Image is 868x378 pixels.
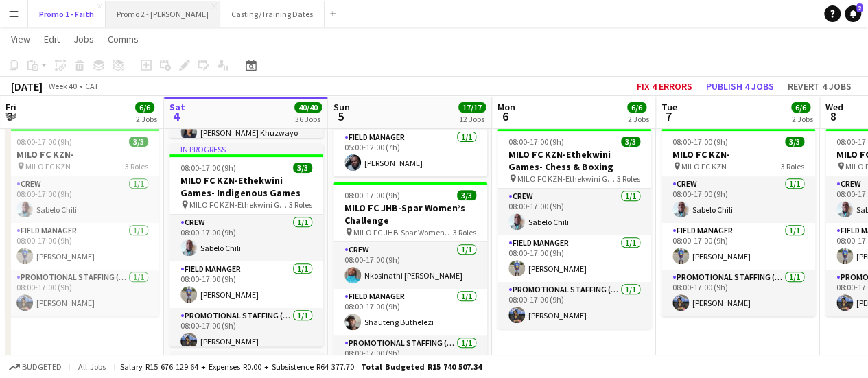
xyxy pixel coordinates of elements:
span: MILO FC KZN- [681,161,729,172]
button: Promo 1 - Faith [28,1,106,27]
app-card-role: Field Manager1/108:00-17:00 (9h)[PERSON_NAME] [169,261,323,308]
app-card-role: Crew1/108:00-17:00 (9h)Sabelo Chili [5,176,159,223]
div: 2 Jobs [792,114,813,124]
div: In progress [169,352,323,363]
span: 2 [856,3,863,12]
div: 2 Jobs [628,114,649,124]
button: Promo 2 - [PERSON_NAME] [106,1,220,27]
span: 08:00-17:00 (9h) [344,190,400,200]
app-card-role: Promotional Staffing (Brand Ambassadors)1/108:00-17:00 (9h)[PERSON_NAME] [661,270,815,316]
app-card-role: Promotional Staffing (Brand Ambassadors)1/108:00-17:00 (9h)[PERSON_NAME] [5,270,159,316]
app-card-role: Field Manager1/108:00-17:00 (9h)[PERSON_NAME] [5,223,159,270]
span: 3 Roles [781,161,804,172]
span: 3/3 [785,137,804,147]
h3: MILO FC KZN-Ethekwini Games- Indigenous Games [169,174,323,199]
app-job-card: 08:00-17:00 (9h)3/3MILO FC KZN- MILO FC KZN-3 RolesCrew1/108:00-17:00 (9h)Sabelo ChiliField Manag... [5,128,159,316]
app-card-role: Promotional Staffing (Brand Ambassadors)1/108:00-17:00 (9h)[PERSON_NAME] [497,282,651,329]
span: 3/3 [293,163,312,173]
span: 5 [331,108,350,124]
span: Total Budgeted R15 740 507.34 [361,362,482,372]
app-card-role: Field Manager1/108:00-17:00 (9h)Shauteng Buthelezi [333,289,487,335]
span: 4 [167,108,185,124]
div: CAT [85,81,99,91]
span: All jobs [75,362,108,372]
h3: MILO FC KZN- [661,148,815,161]
a: 2 [845,5,861,22]
span: Fri [5,101,16,113]
span: Week 40 [45,81,80,91]
span: 8 [823,108,843,124]
span: View [11,33,30,45]
app-job-card: In progress08:00-17:00 (9h)3/3MILO FC KZN-Ethekwini Games- Indigenous Games MILO FC KZN-Ethekwini... [169,143,323,346]
app-card-role: Field Manager1/108:00-17:00 (9h)[PERSON_NAME] [661,223,815,270]
span: Sat [169,101,185,113]
span: MILO FC JHB-Spar Women’s Challenge [353,227,453,237]
span: 08:00-17:00 (9h) [508,137,564,147]
span: 40/40 [294,102,322,113]
div: Salary R15 676 129.64 + Expenses R0.00 + Subsistence R64 377.70 = [120,362,482,372]
app-job-card: 08:00-17:00 (9h)3/3MILO FC KZN-Ethekwini Games- Chess & Boxing MILO FC KZN-Ethekwini Games- Chess... [497,128,651,329]
app-job-card: 08:00-17:00 (9h)3/3MILO FC KZN- MILO FC KZN-3 RolesCrew1/108:00-17:00 (9h)Sabelo ChiliField Manag... [661,128,815,316]
span: 3/3 [621,137,640,147]
a: Jobs [68,30,99,48]
app-card-role: Field Manager1/108:00-17:00 (9h)[PERSON_NAME] [497,235,651,282]
span: Edit [44,33,60,45]
span: 3 Roles [289,200,312,210]
h3: MILO FC JHB-Spar Women’s Challenge [333,202,487,226]
span: MILO FC KZN- [25,161,73,172]
span: 08:00-17:00 (9h) [16,137,72,147]
span: Sun [333,101,350,113]
span: 6/6 [791,102,810,113]
div: 12 Jobs [459,114,485,124]
button: Publish 4 jobs [701,78,779,95]
a: View [5,30,36,48]
app-card-role: Crew1/108:00-17:00 (9h)Nkosinathi [PERSON_NAME] [333,242,487,289]
span: 6/6 [135,102,154,113]
span: 3/3 [129,137,148,147]
span: Wed [825,101,843,113]
app-card-role: Promotional Staffing (Brand Ambassadors)1/108:00-17:00 (9h)[PERSON_NAME] [169,308,323,355]
app-card-role: Crew1/108:00-17:00 (9h)Sabelo Chili [661,176,815,223]
div: In progress [169,143,323,154]
h3: MILO FC KZN-Ethekwini Games- Chess & Boxing [497,148,651,173]
span: 3 Roles [617,174,640,184]
span: Comms [108,33,139,45]
app-card-role: Crew1/108:00-17:00 (9h)Sabelo Chili [497,189,651,235]
span: 3 Roles [453,227,476,237]
span: 7 [659,108,677,124]
span: 3 Roles [125,161,148,172]
span: MILO FC KZN-Ethekwini Games- Chess & Boxing [517,174,617,184]
span: Mon [497,101,515,113]
span: 08:00-17:00 (9h) [672,137,728,147]
span: Budgeted [22,362,62,372]
div: 2 Jobs [136,114,157,124]
span: 6/6 [627,102,646,113]
button: Budgeted [7,359,64,375]
app-card-role: Field Manager1/105:00-12:00 (7h)[PERSON_NAME] [333,130,487,176]
div: 36 Jobs [295,114,321,124]
a: Comms [102,30,144,48]
button: Casting/Training Dates [220,1,325,27]
button: Revert 4 jobs [782,78,857,95]
span: 3/3 [457,190,476,200]
span: 08:00-17:00 (9h) [180,163,236,173]
a: Edit [38,30,65,48]
div: [DATE] [11,80,43,93]
app-card-role: Crew1/108:00-17:00 (9h)Sabelo Chili [169,215,323,261]
span: MILO FC KZN-Ethekwini Games- Indigenous Games [189,200,289,210]
span: 3 [3,108,16,124]
span: 17/17 [458,102,486,113]
span: Jobs [73,33,94,45]
span: Tue [661,101,677,113]
span: 6 [495,108,515,124]
button: Fix 4 errors [631,78,698,95]
h3: MILO FC KZN- [5,148,159,161]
